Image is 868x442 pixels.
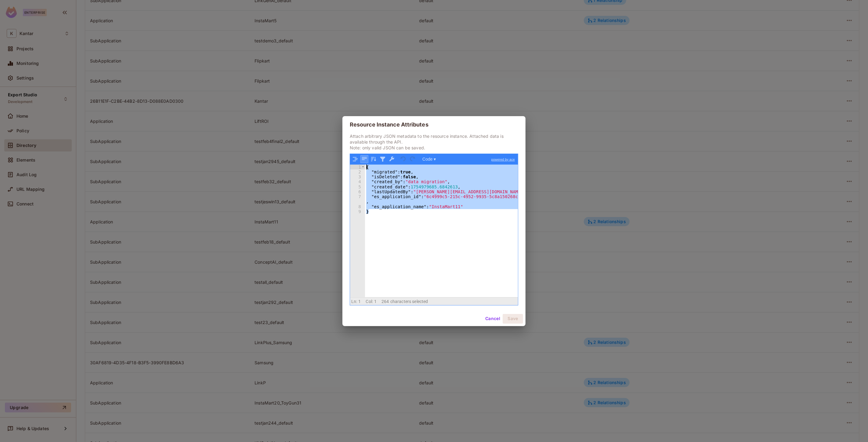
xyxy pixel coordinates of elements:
[379,155,387,163] button: Filter, sort, or transform contents
[350,133,518,151] p: Attach arbitrary JSON metadata to the resource instance. Attached data is available through the A...
[350,189,365,194] div: 6
[350,204,365,209] div: 8
[350,209,365,214] div: 9
[350,179,365,184] div: 4
[350,169,365,174] div: 2
[358,299,361,304] span: 1
[370,155,378,163] button: Sort contents
[351,155,359,163] button: Format JSON data, with proper indentation and line feeds (Ctrl+I)
[382,299,389,304] span: 264
[366,299,373,304] span: Col:
[374,299,377,304] span: 1
[488,154,518,165] a: powered by ace
[420,155,438,163] button: Code ▾
[483,314,503,324] button: Cancel
[350,184,365,189] div: 5
[400,155,407,163] button: Undo last action (Ctrl+Z)
[390,299,428,304] span: characters selected
[388,155,396,163] button: Repair JSON: fix quotes and escape characters, remove comments and JSONP notation, turn JavaScrip...
[350,174,365,179] div: 3
[360,155,368,163] button: Compact JSON data, remove all whitespaces (Ctrl+Shift+I)
[350,165,365,169] div: 1
[503,314,523,324] button: Save
[350,194,365,204] div: 7
[342,116,526,133] h2: Resource Instance Attributes
[409,155,417,163] button: Redo (Ctrl+Shift+Z)
[351,299,357,304] span: Ln:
